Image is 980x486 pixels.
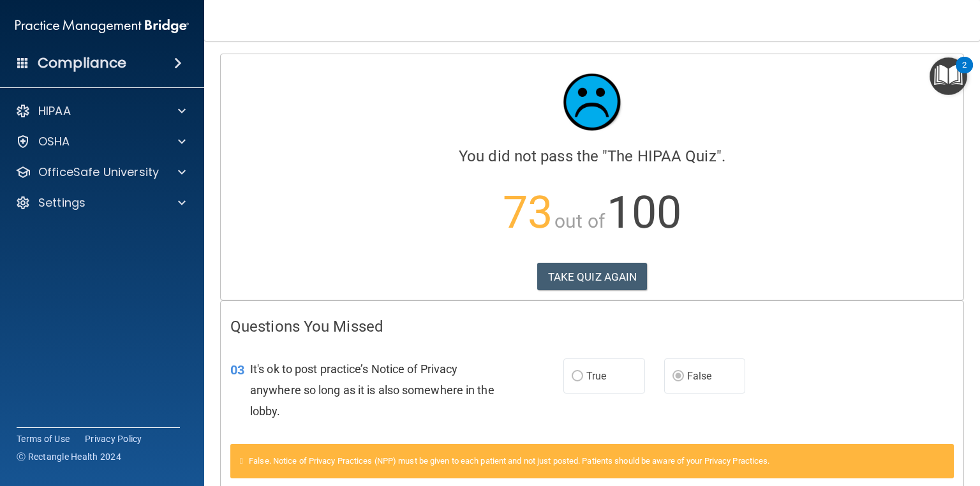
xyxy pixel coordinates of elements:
span: True [586,370,606,382]
span: It's ok to post practice’s Notice of Privacy anywhere so long as it is also somewhere in the lobby. [250,362,494,418]
div: 2 [962,65,967,82]
span: 100 [607,186,681,239]
h4: Questions You Missed [230,318,954,335]
img: PMB logo [15,13,189,39]
p: Settings [38,195,85,210]
span: False. Notice of Privacy Practices (NPP) must be given to each patient and not just posted. Patie... [249,456,769,466]
a: Settings [15,195,186,210]
a: OfficeSafe University [15,165,186,180]
input: False [672,372,684,381]
a: OSHA [15,134,186,149]
p: OSHA [38,134,70,149]
span: 73 [503,186,553,239]
span: The HIPAA Quiz [607,147,716,165]
p: HIPAA [38,103,71,119]
h4: You did not pass the " ". [230,148,954,165]
input: True [572,372,583,381]
a: Privacy Policy [85,432,142,445]
p: OfficeSafe University [38,165,159,180]
button: TAKE QUIZ AGAIN [537,263,648,291]
span: 03 [230,362,244,378]
span: out of [554,210,605,232]
a: Terms of Use [17,432,70,445]
button: Open Resource Center, 2 new notifications [930,57,967,95]
span: Ⓒ Rectangle Health 2024 [17,450,121,463]
img: sad_face.ecc698e2.jpg [554,64,630,140]
a: HIPAA [15,103,186,119]
span: False [687,370,712,382]
h4: Compliance [38,54,126,72]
